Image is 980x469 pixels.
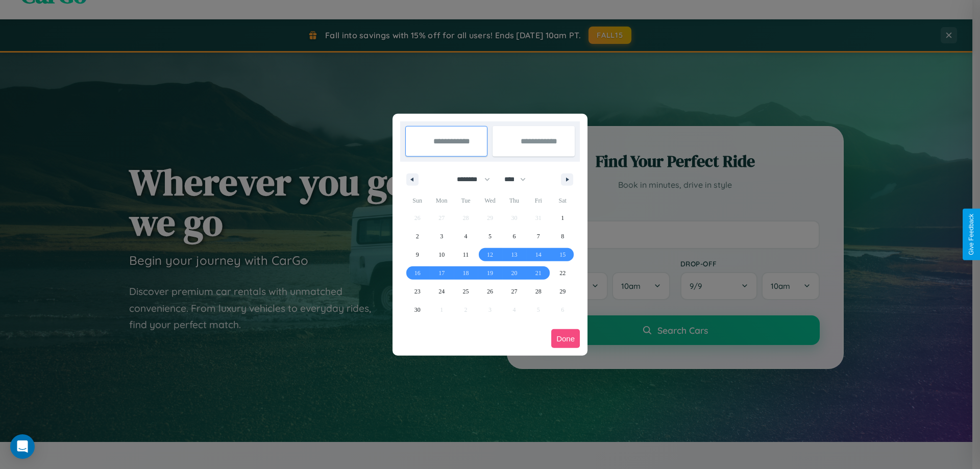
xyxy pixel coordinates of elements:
[429,264,453,282] button: 17
[405,301,429,319] button: 30
[551,329,580,348] button: Done
[526,264,550,282] button: 21
[511,264,517,282] span: 20
[405,282,429,301] button: 23
[414,264,421,282] span: 16
[416,227,419,245] span: 2
[10,434,35,459] div: Open Intercom Messenger
[526,227,550,245] button: 7
[561,209,564,227] span: 1
[463,245,469,264] span: 11
[561,227,564,245] span: 8
[487,264,493,282] span: 19
[512,227,516,245] span: 6
[535,282,542,301] span: 28
[511,282,517,301] span: 27
[526,282,550,301] button: 28
[478,245,502,264] button: 12
[526,192,550,209] span: Fri
[559,245,566,264] span: 15
[511,245,517,264] span: 13
[559,282,566,301] span: 29
[454,282,478,301] button: 25
[487,245,493,264] span: 12
[405,192,429,209] span: Sun
[464,227,468,245] span: 4
[454,192,478,209] span: Tue
[535,245,542,264] span: 14
[405,227,429,245] button: 2
[551,227,575,245] button: 8
[429,282,453,301] button: 24
[414,301,421,319] span: 30
[438,264,445,282] span: 17
[487,282,493,301] span: 26
[502,282,526,301] button: 27
[551,264,575,282] button: 22
[454,245,478,264] button: 11
[526,245,550,264] button: 14
[535,264,542,282] span: 21
[463,282,469,301] span: 25
[405,264,429,282] button: 16
[414,282,421,301] span: 23
[502,264,526,282] button: 20
[551,282,575,301] button: 29
[438,245,445,264] span: 10
[405,245,429,264] button: 9
[440,227,443,245] span: 3
[502,227,526,245] button: 6
[551,209,575,227] button: 1
[438,282,445,301] span: 24
[551,245,575,264] button: 15
[502,245,526,264] button: 13
[968,214,975,255] div: Give Feedback
[478,227,502,245] button: 5
[478,192,502,209] span: Wed
[454,264,478,282] button: 18
[551,192,575,209] span: Sat
[559,264,566,282] span: 22
[429,192,453,209] span: Mon
[429,227,453,245] button: 3
[488,227,492,245] span: 5
[502,192,526,209] span: Thu
[537,227,540,245] span: 7
[463,264,469,282] span: 18
[454,227,478,245] button: 4
[416,245,419,264] span: 9
[478,264,502,282] button: 19
[429,245,453,264] button: 10
[478,282,502,301] button: 26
